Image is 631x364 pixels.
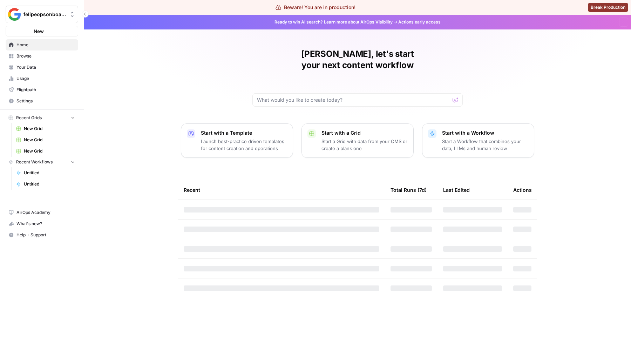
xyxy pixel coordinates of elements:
span: AirOps Academy [16,209,75,216]
span: Break Production [591,4,625,11]
span: Untitled [24,170,75,176]
a: Usage [6,73,78,84]
p: Start with a Template [201,129,287,136]
a: Home [6,39,78,50]
p: Start a Workflow that combines your data, LLMs and human review [442,138,528,152]
button: Recent Workflows [6,157,78,167]
a: New Grid [13,146,78,157]
div: Recent [184,180,379,200]
span: New Grid [24,148,75,154]
span: felipeopsonboarding [23,11,66,18]
button: Start with a GridStart a Grid with data from your CMS or create a blank one [301,123,414,158]
span: Home [16,42,75,48]
button: New [6,26,78,36]
span: Untitled [24,181,75,187]
span: Help + Support [16,232,75,238]
span: New Grid [24,126,75,132]
a: Untitled [13,178,78,190]
button: Workspace: felipeopsonboarding [6,6,78,23]
img: felipeopsonboarding Logo [8,8,21,21]
span: Your Data [16,64,75,70]
span: New [34,28,44,35]
button: Recent Grids [6,113,78,123]
span: Settings [16,98,75,104]
span: Ready to win AI search? about AirOps Visibility [274,19,393,25]
div: What's new? [6,218,78,229]
button: Help + Support [6,229,78,241]
div: Actions [513,180,532,200]
button: Start with a TemplateLaunch best-practice driven templates for content creation and operations [181,123,293,158]
div: Beware! You are in production! [276,4,355,11]
p: Start with a Grid [321,129,408,136]
span: Recent Grids [16,115,42,121]
a: Learn more [324,19,347,25]
div: Last Edited [443,180,470,200]
span: Browse [16,53,75,59]
a: Your Data [6,62,78,73]
span: New Grid [24,137,75,143]
h1: [PERSON_NAME], let's start your next content workflow [252,48,463,71]
a: Untitled [13,167,78,178]
button: Start with a WorkflowStart a Workflow that combines your data, LLMs and human review [422,123,534,158]
a: Flightpath [6,84,78,95]
span: Flightpath [16,87,75,93]
span: Recent Workflows [16,159,53,165]
a: New Grid [13,123,78,134]
p: Launch best-practice driven templates for content creation and operations [201,138,287,152]
a: AirOps Academy [6,207,78,218]
span: Actions early access [398,19,441,25]
button: What's new? [6,218,78,229]
div: Total Runs (7d) [391,180,427,200]
p: Start a Grid with data from your CMS or create a blank one [321,138,408,152]
a: Browse [6,50,78,62]
span: Usage [16,75,75,82]
input: What would you like to create today? [257,96,450,103]
p: Start with a Workflow [442,129,528,136]
a: Settings [6,95,78,107]
button: Break Production [588,3,628,12]
a: New Grid [13,134,78,146]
